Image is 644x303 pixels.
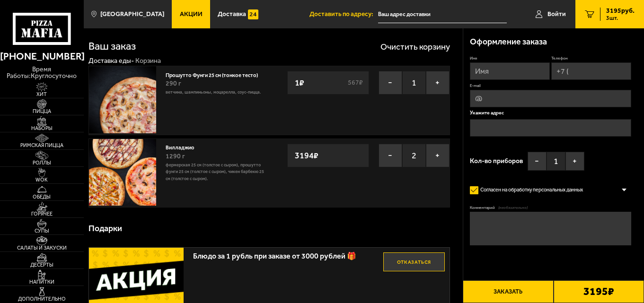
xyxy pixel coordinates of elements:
p: ветчина, шампиньоны, моцарелла, соус-пицца. [166,89,265,95]
button: − [379,71,402,95]
span: 3195 руб. [606,8,635,14]
img: 15daf4d41897b9f0e9f617042186c801.svg [248,9,258,19]
input: @ [470,90,631,107]
a: Вилладжио [166,142,201,151]
p: Фермерская 25 см (толстое с сыром), Прошутто Фунги 25 см (толстое с сыром), Чикен Барбекю 25 см (... [166,162,265,182]
span: Доставить по адресу: [309,11,378,17]
b: 3195 ₽ [583,286,614,297]
span: Акции [180,11,203,17]
span: 290 г [166,79,181,87]
p: Укажите адрес [470,111,631,116]
strong: 1 ₽ [292,74,307,92]
label: Согласен на обработку персональных данных [470,183,589,197]
a: Прошутто Фунги 25 см (тонкое тесто) [166,70,265,78]
span: Кол-во приборов [470,158,523,164]
s: 567 ₽ [347,79,364,86]
span: [GEOGRAPHIC_DATA] [100,11,164,17]
label: Комментарий [470,205,631,211]
span: (необязательно) [498,205,528,211]
span: 1 [547,152,565,171]
span: Доставка [218,11,246,17]
button: Очистить корзину [380,43,450,51]
input: Ваш адрес доставки [378,6,507,23]
button: − [379,144,402,167]
h3: Подарки [88,225,122,233]
button: + [426,71,450,95]
button: + [565,152,584,171]
div: Корзина [135,57,161,65]
h1: Ваш заказ [88,41,136,52]
input: +7 ( [551,62,631,80]
span: Войти [547,11,566,17]
span: 1 [402,71,426,95]
label: E-mail [470,83,631,89]
button: Отказаться [383,252,445,271]
span: 2 [402,144,426,167]
a: Доставка еды- [88,57,134,65]
span: 1290 г [166,152,185,160]
strong: 3194 ₽ [292,147,321,164]
span: 3 шт. [606,15,635,21]
h3: Оформление заказа [470,38,547,46]
input: Имя [470,62,550,80]
span: Блюдо за 1 рубль при заказе от 3000 рублей 🎁 [193,248,383,260]
button: Заказать [463,280,553,303]
label: Телефон [551,56,631,61]
button: − [528,152,547,171]
button: + [426,144,450,167]
label: Имя [470,56,550,61]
